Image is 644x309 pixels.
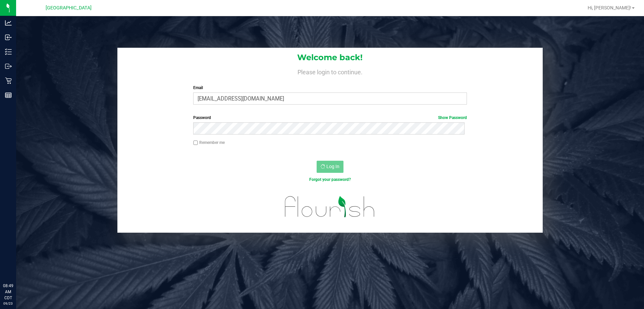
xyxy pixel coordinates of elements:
[5,20,12,26] inline-svg: Analytics
[117,67,543,75] h4: Please login to continue.
[5,48,12,55] inline-svg: Inventory
[193,115,211,120] span: Password
[193,85,467,91] label: Email
[5,92,12,99] inline-svg: Reports
[193,140,225,146] label: Remember me
[5,34,12,41] inline-svg: Inbound
[326,164,339,169] span: Log In
[588,5,631,10] span: Hi, [PERSON_NAME]!
[5,63,12,70] inline-svg: Outbound
[46,5,92,11] span: [GEOGRAPHIC_DATA]
[317,161,343,173] button: Log In
[193,141,198,145] input: Remember me
[5,77,12,84] inline-svg: Retail
[117,53,543,62] h1: Welcome back!
[277,190,383,224] img: flourish_logo.svg
[3,301,13,306] p: 09/23
[438,115,467,120] a: Show Password
[309,177,351,182] a: Forgot your password?
[3,283,13,301] p: 08:49 AM CDT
